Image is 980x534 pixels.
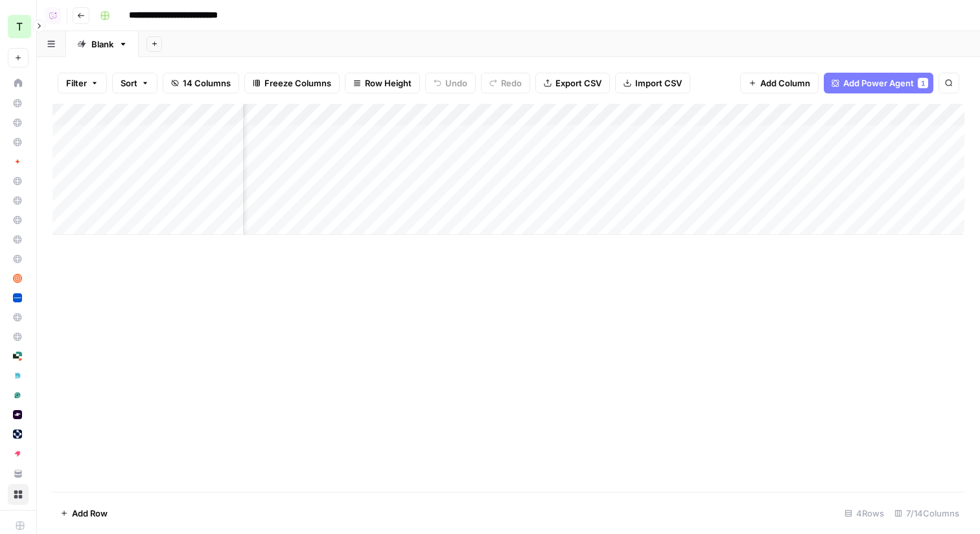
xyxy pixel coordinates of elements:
img: 21cqirn3y8po2glfqu04segrt9y0 [13,371,22,380]
button: Filter [58,73,107,93]
img: 8r7vcgjp7k596450bh7nfz5jb48j [13,430,22,439]
span: 14 Columns [183,77,231,90]
div: Blank [91,38,113,51]
button: Import CSV [615,73,690,93]
button: Export CSV [535,73,610,93]
a: Your Data [8,463,29,484]
span: T [16,19,23,34]
button: Redo [481,73,530,93]
button: Add Power Agent1 [824,73,933,93]
span: Row Height [365,77,412,90]
button: Freeze Columns [244,73,340,93]
button: Workspace: Travis Demo [8,10,29,43]
span: Filter [66,77,87,90]
img: 1rmbdh83liigswmnvqyaq31zy2bw [13,293,22,302]
button: 14 Columns [163,73,239,93]
span: 1 [921,78,925,88]
img: 6qj8gtflwv87ps1ofr2h870h2smq [13,391,22,400]
img: piswy9vrvpur08uro5cr7jpu448u [13,449,22,458]
div: 1 [918,78,928,88]
span: Export CSV [555,77,601,90]
a: Browse [8,484,29,505]
img: e96rwc90nz550hm4zzehfpz0of55 [13,274,22,283]
button: Sort [112,73,157,93]
img: jg2db1r2bojt4rpadgkfzs6jzbyg [13,157,22,166]
span: Undo [445,77,467,90]
button: Add Row [52,503,115,524]
a: Home [8,73,29,93]
span: Import CSV [635,77,682,90]
span: Freeze Columns [264,77,331,90]
img: su6rzb6ooxtlguexw0i7h3ek2qys [13,352,22,361]
div: 4 Rows [839,503,889,524]
button: Undo [425,73,476,93]
span: Sort [121,77,137,90]
span: Add Column [760,77,810,90]
span: Add Row [72,507,108,520]
div: 7/14 Columns [889,503,964,524]
img: pf0m9uptbb5lunep0ouiqv2syuku [13,410,22,419]
button: Add Column [740,73,819,93]
button: Row Height [345,73,420,93]
span: Add Power Agent [843,77,914,90]
a: Blank [66,31,139,57]
span: Redo [501,77,522,90]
